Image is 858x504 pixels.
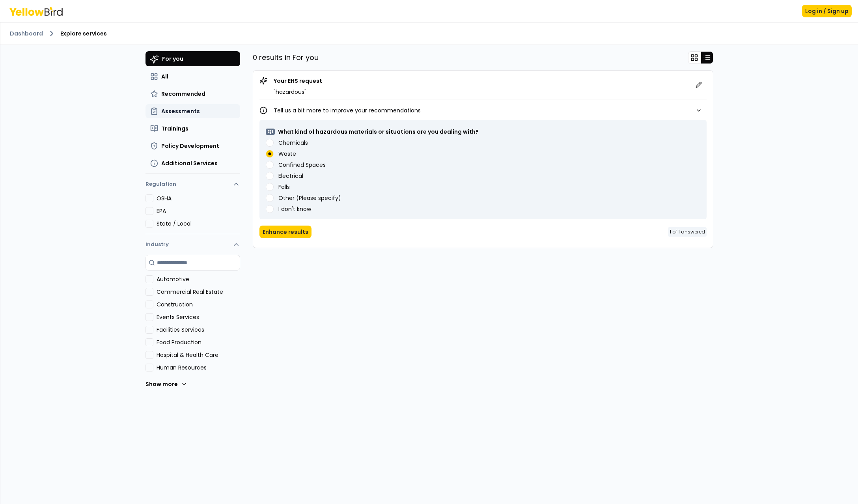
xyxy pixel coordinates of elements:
p: Q 1 [266,129,275,135]
div: Industry [145,255,240,398]
button: Industry [145,234,240,255]
button: Enhance results [259,226,311,238]
label: Falls [278,184,290,190]
label: Chemicals [278,140,308,146]
button: Show more [145,376,187,392]
label: I don't know [278,206,311,212]
button: Recommended [145,87,240,101]
button: Policy Development [145,139,240,153]
p: Tell us a bit more to improve your recommendations [274,106,421,114]
span: Additional Services [161,159,218,167]
p: " hazardous " [274,88,322,96]
label: Construction [157,301,240,308]
button: All [145,69,240,84]
p: What kind of hazardous materials or situations are you dealing with? [278,128,479,136]
label: Human Resources [157,364,240,371]
label: Food Production [157,338,240,346]
button: Regulation [145,177,240,194]
span: Recommended [161,90,205,98]
label: Other (Please specify) [278,195,341,201]
label: EPA [157,207,240,215]
nav: breadcrumb [10,29,849,38]
label: OSHA [157,194,240,202]
button: Log in / Sign up [802,5,852,17]
a: Dashboard [10,30,43,37]
span: Explore services [60,30,107,37]
button: For you [145,51,240,66]
span: Assessments [161,107,200,115]
p: Your EHS request [274,77,322,85]
label: Hospital & Health Care [157,351,240,359]
label: State / Local [157,220,240,228]
button: Assessments [145,104,240,118]
div: Regulation [145,194,240,234]
p: 0 results in For you [253,52,319,63]
button: Trainings [145,121,240,136]
label: Events Services [157,313,240,321]
button: Additional Services [145,156,240,170]
div: 1 of 1 answered [668,227,707,237]
label: Electrical [278,173,303,179]
label: Waste [278,151,296,157]
span: For you [162,55,183,63]
span: Policy Development [161,142,219,150]
label: Automotive [157,275,240,283]
span: Trainings [161,125,188,133]
label: Facilities Services [157,326,240,334]
span: All [161,73,168,80]
label: Confined Spaces [278,162,326,168]
label: Commercial Real Estate [157,288,240,296]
